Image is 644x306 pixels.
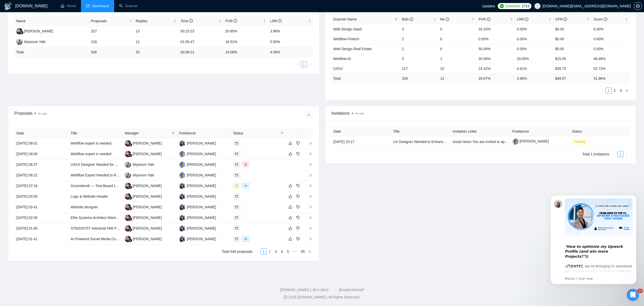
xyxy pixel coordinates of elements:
[129,228,132,232] img: gigradar-bm.png
[134,16,178,26] th: Replies
[261,249,266,254] a: 1
[617,151,624,157] li: 1
[279,249,285,255] li: 4
[515,54,553,64] td: 20.00%
[624,88,630,94] li: Next Page
[178,26,223,37] td: 00:23:23
[38,112,47,115] span: No data
[333,67,343,71] a: UX/UI
[592,34,630,44] td: 0.00%
[606,88,612,94] li: 1
[235,184,238,187] span: message
[487,17,490,21] span: info-circle
[261,249,267,255] li: 1
[295,193,301,199] button: dislike
[289,237,292,241] span: like
[438,54,477,64] td: 1
[91,18,128,24] span: Proposals
[223,47,268,57] td: 19.08 %
[89,37,134,47] td: 218
[451,127,510,136] th: Invitation Letter
[331,127,391,136] th: Date
[612,88,618,94] li: 2
[634,4,642,8] span: setting
[295,151,301,157] button: dislike
[291,249,299,255] span: •••
[133,172,154,178] div: Wyanom Yaki
[476,64,515,73] td: 24.42%
[289,152,292,156] span: like
[394,15,399,23] span: filter
[307,61,313,67] li: Next Page
[71,226,181,230] a: STM32H757 Industrial HMI Platform — Design, Prototype & Test Spec
[572,139,589,144] a: Pending
[599,88,606,94] li: Previous Page
[307,61,313,67] button: right
[187,236,216,242] div: [PERSON_NAME]
[129,239,132,242] img: gigradar-bm.png
[512,139,549,143] a: [PERSON_NAME]
[129,207,132,210] img: gigradar-bm.png
[134,26,178,37] td: 13
[592,24,630,34] td: 0.00%
[592,64,630,73] td: 52.72%
[287,204,294,210] button: like
[125,204,131,210] img: RH
[133,140,162,146] div: [PERSON_NAME]
[287,183,294,189] button: like
[339,288,364,292] a: @vadymhimself
[235,206,238,209] span: mail
[22,89,90,93] p: Message from Mariia, sent Just now
[333,57,351,61] a: Webflow AI
[86,4,90,8] span: dashboard
[331,110,630,116] span: Invitations
[287,215,294,221] button: like
[179,161,185,168] img: IZ
[179,194,216,198] a: R[PERSON_NAME]
[280,288,328,292] a: [DOMAIN_NAME] 1.26.0 (dev)
[592,44,630,54] td: 0.00%
[308,250,311,253] span: right
[125,140,131,147] img: RH
[179,215,185,221] img: R
[89,16,134,26] th: Proposals
[438,34,477,44] td: 0
[400,64,438,73] td: 217
[24,28,53,34] div: [PERSON_NAME]
[308,63,311,66] span: right
[129,217,132,221] img: gigradar-bm.png
[179,193,185,200] img: R
[627,289,639,301] iframe: Intercom live chat
[171,129,176,137] span: filter
[333,27,362,31] a: Web Design SaaS
[536,4,539,8] span: user
[119,4,138,8] a: searchScanner
[125,151,131,157] img: RH
[179,205,216,209] a: R[PERSON_NAME]
[296,226,300,230] span: dislike
[129,143,132,147] img: gigradar-bm.png
[553,64,592,73] td: $39.73
[179,141,216,145] a: R[PERSON_NAME]
[125,215,162,219] a: RH[PERSON_NAME]
[125,225,131,232] img: RH
[301,61,307,67] li: 1
[594,17,607,21] span: Score
[295,61,301,67] li: Previous Page
[178,47,223,57] td: 00:58:21
[296,205,300,209] span: dislike
[235,227,238,230] span: mail
[16,39,46,44] a: WYWyanom Yaki
[482,4,495,8] span: Updates
[289,141,292,145] span: like
[295,61,301,67] button: left
[125,141,162,145] a: RH[PERSON_NAME]
[22,57,80,71] b: 😩
[20,31,24,34] img: gigradar-bm.png
[133,215,162,220] div: [PERSON_NAME]
[476,54,515,64] td: 20.00%
[479,17,490,21] span: PVR
[296,194,300,198] span: dislike
[179,152,216,156] a: IZ[PERSON_NAME]
[125,161,131,168] img: WY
